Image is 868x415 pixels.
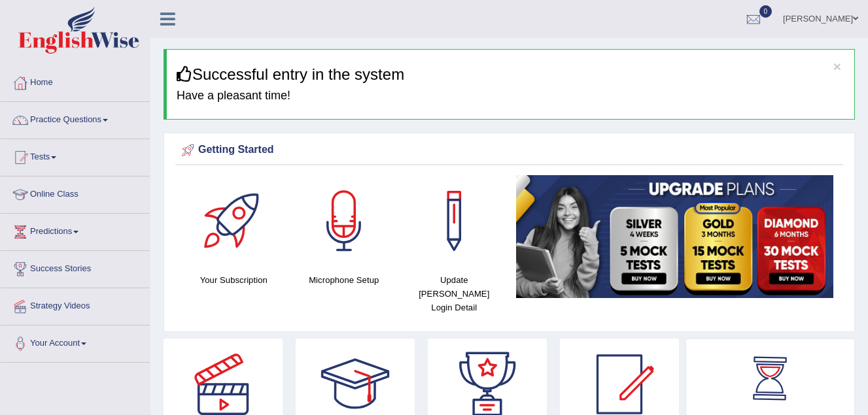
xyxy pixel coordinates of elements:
img: small5.jpg [516,175,834,298]
a: Home [1,65,150,97]
h4: Your Subscription [185,273,283,287]
h4: Have a pleasant time! [177,90,844,103]
a: Strategy Videos [1,288,150,321]
span: 0 [759,5,773,18]
h4: Update [PERSON_NAME] Login Detail [406,273,503,314]
a: Your Account [1,325,150,358]
a: Success Stories [1,251,150,284]
button: × [833,59,841,73]
a: Practice Questions [1,102,150,135]
a: Predictions [1,214,150,246]
div: Getting Started [179,141,840,160]
a: Tests [1,139,150,172]
h4: Microphone Setup [296,273,393,287]
h3: Successful entry in the system [177,66,844,83]
a: Online Class [1,176,150,209]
